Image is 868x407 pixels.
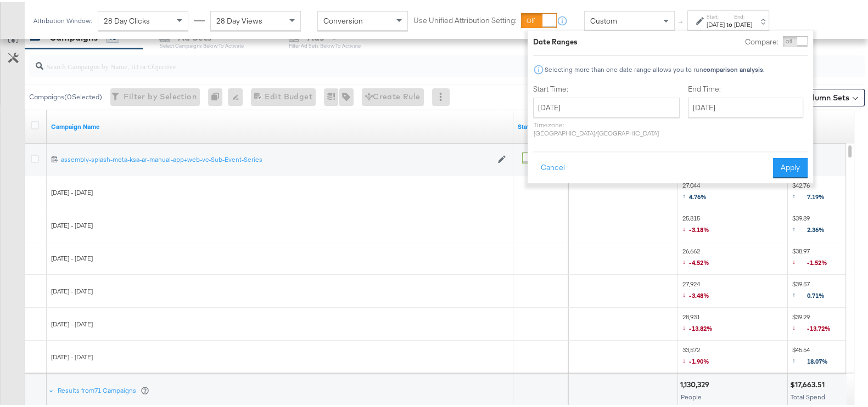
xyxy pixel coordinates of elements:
[688,82,808,92] label: End Time:
[61,153,492,162] a: assembly-splash-meta-ksa-ar-manual-app+web-vc-Sub-Event-Series
[682,222,689,230] span: ↓
[682,189,689,197] span: ↑
[689,223,709,231] span: -3.18%
[682,179,707,201] span: 27,044
[792,255,807,263] span: ↓
[745,35,779,45] label: Compare:
[590,14,617,24] span: Custom
[51,219,93,227] span: [DATE] - [DATE]
[544,64,765,71] div: Selecting more than one date range allows you to run .
[49,372,152,405] div: Results from71 Campaigns
[51,285,93,293] span: [DATE] - [DATE]
[682,288,689,296] span: ↓
[792,189,807,197] span: ↑
[533,35,578,45] div: Date Ranges
[533,118,680,135] p: Timezone: [GEOGRAPHIC_DATA]/[GEOGRAPHIC_DATA]
[689,322,713,330] span: -13.82%
[792,354,807,362] span: ↑
[807,223,833,231] span: 2.36%
[725,18,734,26] strong: to
[51,186,93,194] span: [DATE] - [DATE]
[58,384,149,393] div: Results from 71 Campaigns
[682,321,689,329] span: ↓
[773,156,808,176] button: Apply
[682,354,689,362] span: ↓
[208,86,228,104] div: 0
[522,165,547,172] label: Active
[682,255,689,263] span: ↓
[689,289,709,297] span: -3.48%
[51,351,93,359] span: [DATE] - [DATE]
[807,190,833,199] span: 7.19%
[807,289,833,297] span: 0.71%
[33,15,92,22] div: Attribution Window:
[51,252,93,260] span: [DATE] - [DATE]
[807,355,836,363] span: 18.07%
[61,153,492,162] div: assembly-splash-meta-ksa-ar-manual-app+web-vc-Sub-Event-Series
[734,18,752,27] div: [DATE]
[689,355,709,363] span: -1.90%
[682,245,709,267] span: 26,662
[792,222,807,230] span: ↑
[682,212,709,234] span: 25,815
[794,87,865,104] button: Column Sets
[790,377,828,388] div: $17,663.51
[533,156,573,176] button: Cancel
[807,322,839,330] span: -13.72%
[792,321,807,329] span: ↓
[104,14,150,24] span: 28 Day Clicks
[518,120,564,129] a: Shows the current state of your Ad Campaign.
[734,11,752,18] label: End:
[680,377,713,388] div: 1,130,329
[43,49,789,70] input: Search Campaigns by Name, ID or Objective
[807,256,836,264] span: -1.52%
[533,82,680,92] label: Start Time:
[707,11,725,18] label: Start:
[689,190,707,199] span: 4.76%
[413,13,517,24] label: Use Unified Attribution Setting:
[676,19,686,22] span: ↑
[682,278,709,300] span: 27,924
[681,391,702,399] span: People
[29,90,102,100] div: Campaigns ( 0 Selected)
[792,288,807,296] span: ↑
[689,256,709,264] span: -4.52%
[216,14,262,24] span: 28 Day Views
[51,120,509,129] a: Your campaign name.
[791,391,825,399] span: Total Spend
[682,343,709,366] span: 33,572
[323,14,363,24] span: Conversion
[703,63,763,71] strong: comparison analysis
[682,310,713,333] span: 28,931
[51,318,93,326] span: [DATE] - [DATE]
[707,18,725,27] div: [DATE]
